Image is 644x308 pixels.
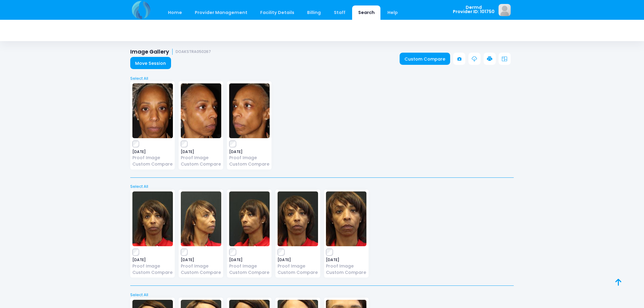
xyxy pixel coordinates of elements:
a: Custom Compare [181,161,221,167]
a: Custom Compare [400,53,450,65]
span: [DATE] [132,150,173,154]
span: [DATE] [229,150,270,154]
a: Custom Compare [181,269,221,276]
a: Search [352,5,380,20]
span: [DATE] [132,258,173,262]
span: Dermd Provider ID: 101750 [453,5,495,14]
span: [DATE] [181,150,221,154]
img: image [499,4,511,16]
a: Proof Image [229,155,270,161]
a: Custom Compare [229,269,270,276]
span: [DATE] [181,258,221,262]
a: Home [162,5,188,20]
a: Custom Compare [132,269,173,276]
span: [DATE] [229,258,270,262]
img: image [181,83,221,138]
a: Select All [128,75,516,82]
a: Proof Image [132,155,173,161]
a: Custom Compare [326,269,366,276]
a: Proof Image [181,155,221,161]
img: image [132,191,173,246]
a: Proof Image [132,263,173,269]
a: Proof Image [181,263,221,269]
img: image [229,83,270,138]
a: Custom Compare [132,161,173,167]
img: image [181,191,221,246]
a: Custom Compare [229,161,270,167]
a: Billing [301,5,327,20]
img: image [132,83,173,138]
a: Move Session [130,57,171,69]
span: [DATE] [278,258,318,262]
a: Select All [128,292,516,298]
a: Provider Management [189,5,253,20]
a: Facility Details [254,5,300,20]
small: DOAKSTRA050267 [176,50,211,54]
a: Proof Image [278,263,318,269]
a: Custom Compare [278,269,318,276]
h1: Image Gallery [130,49,211,55]
a: Select All [128,184,516,190]
span: [DATE] [326,258,366,262]
img: image [229,191,270,246]
a: Help [382,5,404,20]
a: Proof Image [229,263,270,269]
img: image [278,191,318,246]
a: Staff [328,5,351,20]
img: image [326,191,366,246]
a: Proof Image [326,263,366,269]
